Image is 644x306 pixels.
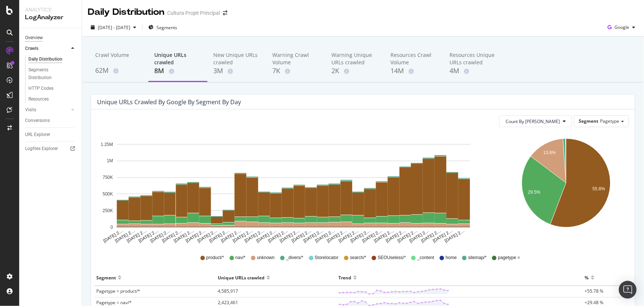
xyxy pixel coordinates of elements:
div: Warning Crawl Volume [272,51,320,66]
text: 29.5% [528,190,541,195]
div: Visits [25,106,36,114]
a: Visits [25,106,69,114]
span: pagetype = [498,255,520,261]
div: Unique URLs crawled [154,51,202,66]
span: Segment [579,118,598,124]
span: Google [614,24,629,30]
div: 7K [272,66,320,76]
div: New Unique URLs crawled [213,51,261,66]
div: Daily Distribution [28,55,62,63]
span: Segments [156,24,177,31]
div: 62M [95,66,142,75]
div: Cultura Projet Principal [167,9,220,17]
div: Segment [96,272,116,283]
a: Daily Distribution [28,55,76,63]
a: URL Explorer [25,131,76,139]
span: _divers/* [286,255,303,261]
span: [DATE] - [DATE] [98,24,130,31]
text: 13.6% [543,150,556,155]
span: search/* [350,255,366,261]
span: Pagetype = nav/* [96,299,132,306]
span: sitemap/* [468,255,487,261]
div: Trend [338,272,351,283]
button: Google [605,21,638,33]
div: Overview [25,34,43,42]
div: % [585,272,589,283]
div: Daily Distribution [88,6,164,18]
a: Conversions [25,117,76,125]
div: Resources Crawl Volume [390,51,438,66]
text: 0 [110,225,113,230]
div: 4M [450,66,497,76]
text: 55.8% [593,187,605,192]
button: Count By [PERSON_NAME] [499,115,572,127]
span: nav/* [235,255,245,261]
div: 2K [331,66,379,76]
div: HTTP Codes [28,85,54,92]
text: 750K [103,175,113,180]
text: 500K [103,191,113,197]
a: Overview [25,34,76,42]
span: SEOUseless/* [378,255,406,261]
div: Resources [28,95,49,103]
span: Pagetype [600,118,619,124]
div: Logfiles Explorer [25,145,58,153]
a: Segments Distribution [28,66,76,82]
a: Crawls [25,45,69,52]
button: [DATE] - [DATE] [88,21,139,33]
text: 1.25M [101,142,113,147]
a: HTTP Codes [28,85,76,92]
div: arrow-right-arrow-left [223,10,227,16]
span: _content [417,255,434,261]
div: Segments Distribution [28,66,69,82]
div: 14M [390,66,438,76]
span: 4,585,917 [218,288,238,294]
div: Warning Unique URLs crawled [331,51,379,66]
span: unknown [257,255,275,261]
div: 8M [154,66,202,76]
div: Unique URLs crawled by google by Segment by Day [97,98,241,106]
div: Unique URLs crawled [218,272,265,283]
span: 2,423,461 [218,299,238,306]
div: Crawls [25,45,38,52]
span: Storelocator [315,255,339,261]
svg: A chart. [97,133,490,244]
div: Resources Unique URLs crawled [450,51,497,66]
div: LogAnalyzer [25,13,76,22]
div: Analytics [25,6,76,13]
div: Open Intercom Messenger [619,281,637,299]
a: Resources [28,95,76,103]
div: Crawl Volume [95,51,142,65]
a: Logfiles Explorer [25,145,76,153]
span: Count By Day [506,118,560,125]
svg: A chart. [504,133,628,244]
div: 3M [213,66,261,76]
div: Conversions [25,117,50,125]
span: +29.48 % [585,299,604,306]
text: 1M [107,159,113,164]
span: Pagetype = product/* [96,288,140,294]
span: home [446,255,457,261]
div: URL Explorer [25,131,50,139]
button: Segments [145,21,180,33]
span: +55.78 % [585,288,604,294]
span: product/* [206,255,224,261]
text: 250K [103,208,113,213]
